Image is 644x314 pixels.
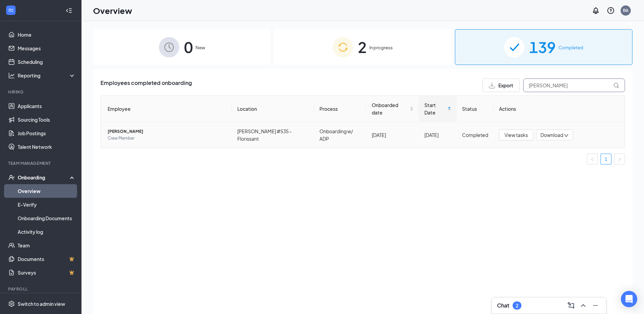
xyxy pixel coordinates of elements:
a: DocumentsCrown [18,252,76,266]
div: Reporting [18,72,76,79]
h1: Overview [93,5,132,16]
h3: Chat [497,302,509,309]
span: right [618,157,622,161]
td: [PERSON_NAME] #535 - Florissant [232,122,314,148]
span: down [564,133,569,138]
div: Open Intercom Messenger [621,291,637,307]
div: Completed [462,131,488,139]
a: Talent Network [18,140,76,154]
div: [DATE] [424,131,451,139]
span: 139 [529,35,556,59]
div: Onboarding [18,174,70,181]
a: Home [18,28,76,41]
th: Onboarded date [366,96,419,122]
th: Process [314,96,366,122]
svg: UserCheck [8,174,15,181]
svg: WorkstreamLogo [7,7,14,14]
div: 2 [516,303,518,309]
button: right [614,154,625,164]
a: Job Postings [18,126,76,140]
th: Actions [494,96,625,122]
li: Previous Page [587,154,598,164]
span: Onboarded date [372,101,408,116]
a: Applicants [18,99,76,113]
a: Sourcing Tools [18,113,76,126]
svg: Settings [8,300,15,307]
input: Search by Name, Job Posting, or Process [523,78,625,92]
span: Crew Member [108,135,226,142]
div: Hiring [8,89,74,95]
span: left [590,157,594,161]
a: Messages [18,41,76,55]
th: Employee [101,96,232,122]
div: Switch to admin view [18,300,65,307]
li: 1 [601,154,611,164]
span: Export [498,83,513,88]
svg: Minimize [591,301,600,310]
svg: ChevronUp [579,301,587,310]
span: 2 [358,35,367,59]
div: Team Management [8,160,74,166]
div: Payroll [8,286,74,292]
span: Download [540,132,563,139]
span: New [196,44,205,51]
button: Minimize [590,300,601,311]
a: Team [18,239,76,252]
td: Onboarding w/ ADP [314,122,366,148]
span: 0 [184,35,193,59]
span: Start Date [424,101,446,116]
th: Status [457,96,494,122]
svg: ComposeMessage [567,301,575,310]
span: Employees completed onboarding [100,78,192,92]
span: Completed [558,44,583,51]
li: Next Page [614,154,625,164]
span: View tasks [504,131,528,139]
span: In progress [369,44,393,51]
button: Export [482,78,520,92]
th: Location [232,96,314,122]
button: ComposeMessage [566,300,576,311]
a: Overview [18,184,76,198]
svg: Collapse [66,7,72,14]
a: Scheduling [18,55,76,69]
a: Onboarding Documents [18,211,76,225]
a: E-Verify [18,198,76,211]
a: Activity log [18,225,76,239]
a: 1 [601,154,611,164]
button: View tasks [499,129,533,140]
div: BA [623,7,628,13]
span: [PERSON_NAME] [108,128,226,135]
button: ChevronUp [578,300,589,311]
svg: Analysis [8,72,15,79]
svg: QuestionInfo [607,6,615,15]
div: [DATE] [372,131,413,139]
button: left [587,154,598,164]
svg: Notifications [592,6,600,15]
a: SurveysCrown [18,266,76,279]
